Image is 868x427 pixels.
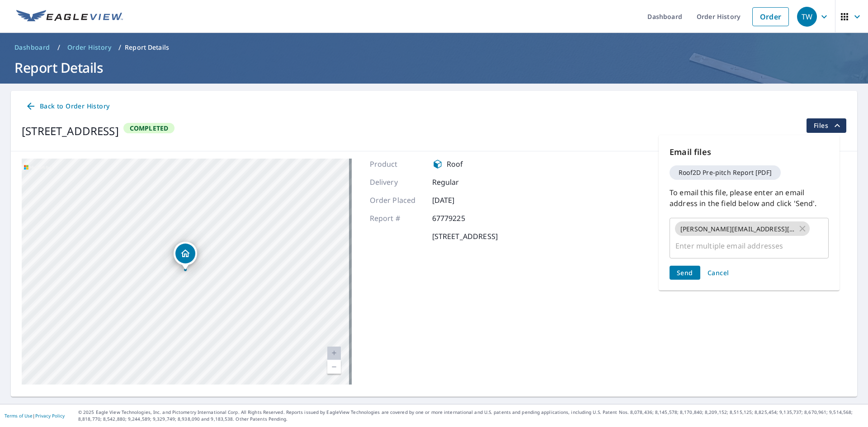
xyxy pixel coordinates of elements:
span: Completed [124,124,174,132]
p: Report # [370,213,424,224]
p: Order Placed [370,195,424,206]
p: Regular [432,177,486,188]
button: Cancel [704,266,733,280]
p: Report Details [125,43,169,52]
p: Delivery [370,177,424,188]
div: TW [797,7,817,27]
span: Order History [67,43,111,52]
input: Enter multiple email addresses [674,237,811,254]
a: Privacy Policy [35,413,65,419]
button: filesDropdownBtn-67779225 [806,118,846,133]
a: Order History [64,40,115,55]
span: Cancel [708,268,729,277]
p: Product [370,159,424,169]
p: © 2025 Eagle View Technologies, Inc. and Pictometry International Corp. All Rights Reserved. Repo... [78,409,863,422]
div: Dropped pin, building 1, Residential property, 354 Grapevine Road Summerville, SC 29483 [174,242,197,270]
img: EV Logo [16,10,123,23]
span: Files [814,120,843,131]
button: Send [670,266,700,280]
p: Email files [670,146,829,158]
p: | [5,413,65,418]
li: / [118,42,121,53]
p: 67779225 [432,213,486,224]
span: Send [677,268,693,277]
a: Order [752,7,789,26]
a: Current Level 20, Zoom In Disabled [327,347,341,360]
span: [PERSON_NAME][EMAIL_ADDRESS][DOMAIN_NAME] [675,225,800,233]
a: Current Level 20, Zoom Out [327,360,341,374]
p: [STREET_ADDRESS] [432,231,498,242]
a: Dashboard [11,40,54,55]
a: Terms of Use [5,413,33,419]
p: [DATE] [432,195,486,206]
nav: breadcrumb [11,40,857,55]
h1: Report Details [11,58,857,77]
div: [STREET_ADDRESS] [22,123,119,139]
div: [PERSON_NAME][EMAIL_ADDRESS][DOMAIN_NAME] [675,221,810,236]
li: / [57,42,60,53]
p: To email this file, please enter an email address in the field below and click 'Send'. [670,187,829,209]
span: Dashboard [14,43,50,52]
div: Roof [432,159,486,169]
a: Back to Order History [22,98,113,115]
span: Roof2D Pre-pitch Report [PDF] [673,169,777,176]
span: Back to Order History [25,101,109,112]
